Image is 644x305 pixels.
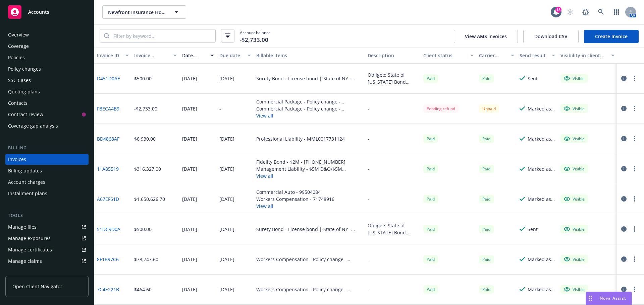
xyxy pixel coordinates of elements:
span: -$2,733.00 [240,35,268,44]
input: Filter by keyword... [109,29,215,42]
div: Workers Compensation - Policy change - 71748916 [256,256,362,263]
div: Due date [219,52,244,59]
div: Send result [520,52,548,59]
div: [DATE] [219,75,234,82]
div: Paid [423,74,438,83]
div: Invoice amount [134,52,170,59]
div: Commercial Auto - 99504084 [256,188,334,196]
button: Billable items [254,48,365,64]
a: Create Invoice [584,30,639,43]
button: Send result [517,48,558,64]
div: Unpaid [479,104,499,113]
div: [DATE] [219,256,234,263]
div: Policies [8,52,25,63]
div: Account charges [8,177,45,187]
div: Overview [8,29,29,40]
div: Paid [479,255,494,263]
div: Paid [423,285,438,294]
div: Paid [479,135,494,143]
div: Date issued [182,52,207,59]
div: - [368,165,369,172]
a: Manage certificates [5,244,89,255]
button: View all [256,112,362,119]
a: FBECA4B9 [97,105,119,112]
span: Account balance [240,30,271,42]
div: Carrier status [479,52,507,59]
div: [DATE] [219,135,234,142]
a: Policy changes [5,64,89,74]
a: BD4868AF [97,135,119,142]
div: Paid [423,165,438,173]
div: Paid [479,165,494,173]
div: [DATE] [182,226,197,233]
div: Visible [564,166,585,172]
div: Fidelity Bond - $2M - [PHONE_NUMBER] [256,158,362,165]
div: Billing [5,145,89,151]
a: 11A85519 [97,165,119,172]
div: Description [368,52,418,59]
span: Paid [479,225,494,233]
button: Nova Assist [586,292,632,305]
div: Manage files [8,222,37,232]
div: [DATE] [182,105,197,112]
div: Visible [564,196,585,202]
div: $1,650,626.70 [134,196,165,203]
div: SSC Cases [8,75,31,86]
div: $78,747.60 [134,256,158,263]
a: SSC Cases [5,75,89,86]
a: Contacts [5,98,89,108]
div: Commercial Package - Policy change - 36056029 [256,105,362,112]
div: Surety Bond - License bond | State of NY - 0783412 [256,226,362,233]
div: [DATE] [182,75,197,82]
div: Obligee: State of [US_STATE] Bond Amount: $50,000 Excess Line Broker Bond Renewal Premium Due [368,71,418,85]
div: Manage exposures [8,233,51,244]
div: Marked as sent [528,105,555,112]
button: Invoice amount [131,48,180,64]
div: Workers Compensation - 71748916 [256,196,334,203]
a: Accounts [5,3,89,21]
div: Sent [528,75,538,82]
div: $500.00 [134,226,152,233]
div: Tools [5,212,89,219]
a: Billing updates [5,165,89,176]
div: Paid [423,255,438,263]
button: Newfront Insurance Holdings, Inc. [102,5,186,19]
div: Visible [564,105,585,111]
span: Paid [479,285,494,294]
a: Coverage [5,41,89,52]
button: Carrier status [476,48,517,64]
a: Manage BORs [5,267,89,278]
div: [DATE] [182,135,197,142]
div: Obligee: State of [US_STATE] Bond Amount: $50,000 Excess Line Broker Bond Renewal Premium Due [368,222,418,236]
div: [DATE] [219,196,234,203]
div: Marked as sent [528,256,555,263]
a: Invoices [5,154,89,165]
div: [DATE] [219,165,234,172]
button: Client status [421,48,476,64]
a: 51DC9D0A [97,226,120,233]
div: Paid [423,135,438,143]
div: Marked as sent [528,196,555,203]
div: Invoice ID [97,52,121,59]
a: Manage files [5,222,89,232]
div: - [368,105,369,112]
div: [DATE] [182,256,197,263]
a: A67EF51D [97,196,119,203]
span: Open Client Navigator [12,283,62,290]
div: Contract review [8,109,43,120]
button: Description [365,48,421,64]
div: - [368,256,369,263]
div: Visibility in client dash [560,52,607,59]
a: Coverage gap analysis [5,121,89,131]
button: Date issued [179,48,217,64]
div: Coverage [8,41,29,52]
button: View all [256,172,362,179]
div: - [368,135,369,142]
div: Visible [564,226,585,232]
a: Report a Bug [579,5,592,19]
